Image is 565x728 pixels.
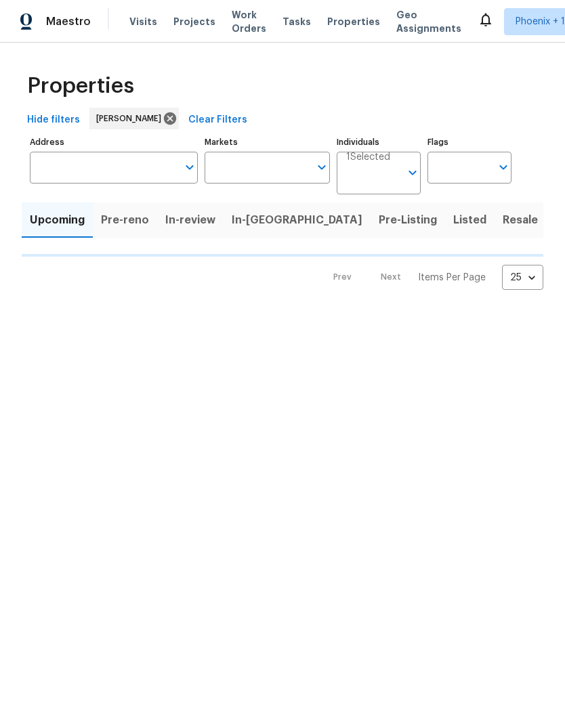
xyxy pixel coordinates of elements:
[403,163,422,182] button: Open
[516,15,565,28] span: Phoenix + 1
[89,108,179,129] div: [PERSON_NAME]
[494,158,513,177] button: Open
[346,152,390,163] span: 1 Selected
[27,79,134,93] span: Properties
[173,15,215,28] span: Projects
[188,112,247,129] span: Clear Filters
[205,138,331,146] label: Markets
[30,211,85,230] span: Upcoming
[183,108,253,133] button: Clear Filters
[180,158,199,177] button: Open
[427,138,511,146] label: Flags
[503,211,538,230] span: Resale
[337,138,421,146] label: Individuals
[320,265,543,290] nav: Pagination Navigation
[27,112,80,129] span: Hide filters
[379,211,437,230] span: Pre-Listing
[418,271,486,284] p: Items Per Page
[282,17,311,26] span: Tasks
[96,112,167,125] span: [PERSON_NAME]
[327,15,380,28] span: Properties
[232,211,362,230] span: In-[GEOGRAPHIC_DATA]
[46,15,91,28] span: Maestro
[129,15,157,28] span: Visits
[165,211,215,230] span: In-review
[101,211,149,230] span: Pre-reno
[502,260,543,295] div: 25
[232,8,266,35] span: Work Orders
[312,158,331,177] button: Open
[396,8,461,35] span: Geo Assignments
[30,138,198,146] label: Address
[22,108,85,133] button: Hide filters
[453,211,486,230] span: Listed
